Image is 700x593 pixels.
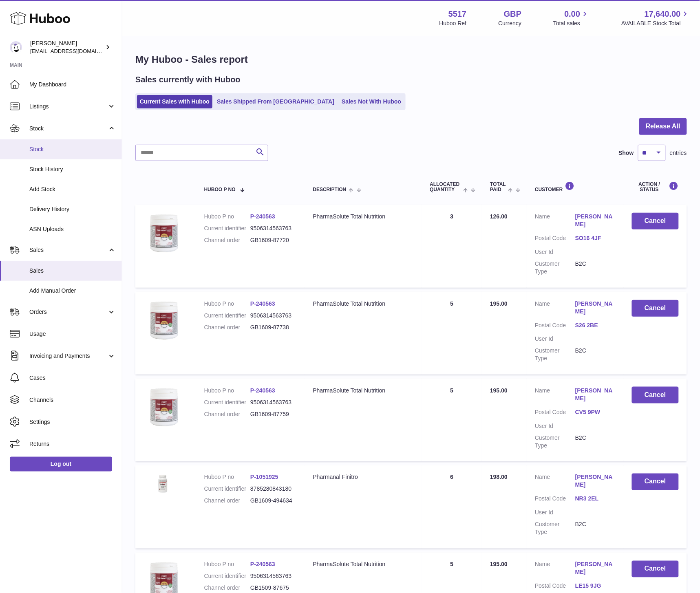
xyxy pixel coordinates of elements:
span: Add Manual Order [29,287,116,295]
a: 17,640.00 AVAILABLE Stock Total [621,9,690,27]
a: CV5 9PW [575,408,616,416]
a: Sales Not With Huboo [339,95,404,108]
dd: GB1609-494634 [250,497,296,505]
dt: Name [535,300,575,317]
span: Returns [29,440,116,448]
td: 5 [422,292,482,375]
dt: Huboo P no [204,300,250,308]
dt: Channel order [204,584,250,592]
dd: GB1609-87738 [250,324,296,331]
div: Currency [499,20,522,27]
dt: Customer Type [535,521,575,536]
span: 195.00 [490,561,508,568]
span: Settings [29,418,116,426]
a: [PERSON_NAME] [575,474,616,489]
button: Cancel [632,387,679,403]
img: alessiavanzwolle@hotmail.com [10,41,22,53]
span: Total paid [490,182,506,192]
a: S26 2BE [575,322,616,329]
a: P-240563 [250,561,275,568]
button: Cancel [632,300,679,317]
span: Total sales [553,20,590,27]
span: 195.00 [490,300,508,307]
td: 5 [422,379,482,461]
span: 195.00 [490,387,508,394]
dt: Huboo P no [204,213,250,220]
dd: 9506314563763 [250,573,296,580]
dt: Postal Code [535,408,575,418]
td: 6 [422,465,482,548]
td: 3 [422,205,482,287]
img: 55171654161492.png [144,300,184,341]
dt: Channel order [204,497,250,505]
span: 0.00 [565,9,581,20]
dt: User Id [535,509,575,517]
dt: Channel order [204,236,250,244]
a: NR3 2EL [575,495,616,503]
dt: Customer Type [535,347,575,362]
dt: Name [535,561,575,578]
span: 198.00 [490,474,508,481]
span: 126.00 [490,213,508,220]
span: ASN Uploads [29,225,116,233]
a: P-1051925 [250,474,278,481]
a: [PERSON_NAME] [575,387,616,402]
span: My Dashboard [29,81,116,88]
dt: Postal Code [535,234,575,244]
dd: GB1509-87675 [250,584,296,592]
a: Log out [10,457,112,472]
dt: Postal Code [535,582,575,592]
dt: Huboo P no [204,561,250,569]
span: Invoicing and Payments [29,352,107,360]
div: Pharmanal Finitro [313,474,414,481]
a: [PERSON_NAME] [575,213,616,228]
strong: 5517 [448,9,467,20]
dt: Current identifier [204,573,250,580]
span: Sales [29,246,107,254]
a: P-240563 [250,213,275,220]
span: [EMAIL_ADDRESS][DOMAIN_NAME] [30,48,120,54]
dt: User Id [535,248,575,256]
a: P-240563 [250,387,275,394]
dd: 9506314563763 [250,312,296,320]
dt: Huboo P no [204,387,250,395]
button: Cancel [632,474,679,490]
span: Stock History [29,165,116,173]
strong: GBP [504,9,521,20]
dt: User Id [535,422,575,430]
dd: 8785280843180 [250,485,296,493]
dt: Channel order [204,410,250,418]
dd: 9506314563763 [250,225,296,232]
h1: My Huboo - Sales report [135,53,687,66]
a: LE15 9JG [575,582,616,590]
button: Release All [639,118,687,135]
span: AVAILABLE Stock Total [621,20,690,27]
a: 0.00 Total sales [553,9,590,27]
img: 1752522179.png [144,474,184,495]
dt: Name [535,474,575,491]
dt: Current identifier [204,225,250,232]
a: Current Sales with Huboo [137,95,212,108]
span: Delivery History [29,205,116,213]
div: PharmaSolute Total Nutrition [313,300,414,308]
img: 55171654161492.png [144,213,184,254]
a: SO16 4JF [575,234,616,242]
dd: B2C [575,260,616,276]
dt: Current identifier [204,312,250,320]
span: Listings [29,103,107,110]
div: Huboo Ref [439,20,467,27]
span: ALLOCATED Quantity [430,182,461,192]
dt: Name [535,387,575,404]
dt: Huboo P no [204,474,250,481]
dt: User Id [535,335,575,343]
span: Stock [29,125,107,132]
dt: Current identifier [204,399,250,406]
dd: GB1609-87759 [250,410,296,418]
span: Channels [29,396,116,404]
span: 17,640.00 [645,9,681,20]
a: Sales Shipped From [GEOGRAPHIC_DATA] [214,95,337,108]
dd: B2C [575,347,616,362]
a: P-240563 [250,300,275,307]
label: Show [619,149,634,157]
dt: Postal Code [535,322,575,331]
